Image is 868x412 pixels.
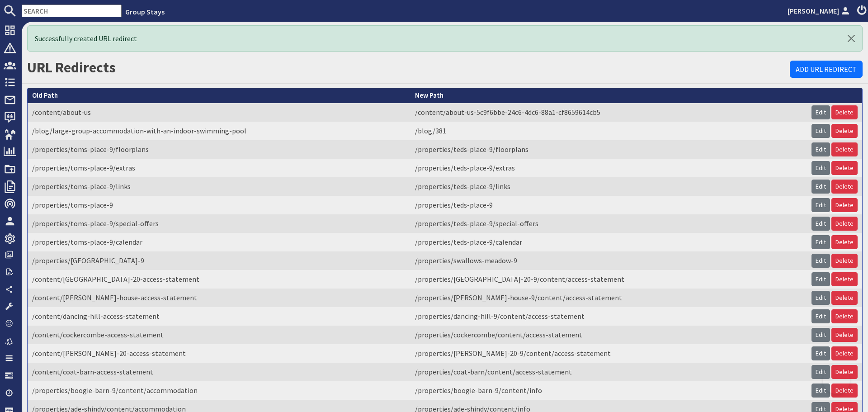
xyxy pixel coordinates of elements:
[410,251,807,270] td: /properties/swallows-meadow-9
[28,196,410,214] td: /properties/toms-place-9
[28,233,410,251] td: /properties/toms-place-9/calendar
[28,381,410,400] td: /properties/boogie-barn-9/content/accommodation
[22,5,122,17] input: SEARCH
[831,124,858,138] a: Delete
[811,328,830,342] a: Edit
[28,251,410,270] td: /properties/[GEOGRAPHIC_DATA]-9
[28,103,410,122] td: /content/about-us
[811,235,830,249] a: Edit
[811,142,830,156] a: Edit
[28,270,410,289] td: /content/[GEOGRAPHIC_DATA]-20-access-statement
[811,254,830,268] a: Edit
[27,25,863,52] div: Successfully created URL redirect
[410,307,807,326] td: /properties/dancing-hill-9/content/access-statement
[28,289,410,307] td: /content/[PERSON_NAME]-house-access-statement
[410,159,807,177] td: /properties/teds-place-9/extras
[410,344,807,363] td: /properties/[PERSON_NAME]-20-9/content/access-statement
[831,272,858,286] a: Delete
[125,7,165,16] a: Group Stays
[410,88,807,103] th: New Path
[811,346,830,360] a: Edit
[28,122,410,140] td: /blog/large-group-accommodation-with-an-indoor-swimming-pool
[811,384,830,398] a: Edit
[831,328,858,342] a: Delete
[831,291,858,305] a: Delete
[811,124,830,138] a: Edit
[28,177,410,196] td: /properties/toms-place-9/links
[410,177,807,196] td: /properties/teds-place-9/links
[823,367,850,394] iframe: Toggle Customer Support
[811,198,830,212] a: Edit
[28,140,410,159] td: /properties/toms-place-9/floorplans
[410,140,807,159] td: /properties/teds-place-9/floorplans
[831,180,858,194] a: Delete
[410,363,807,381] td: /properties/coat-barn/content/access-statement
[811,180,830,194] a: Edit
[831,309,858,323] a: Delete
[831,198,858,212] a: Delete
[28,326,410,344] td: /content/cockercombe-access-statement
[811,161,830,175] a: Edit
[410,103,807,122] td: /content/about-us-5c9f6bbe-24c6-4dc6-88a1-cf8659614cb5
[831,235,858,249] a: Delete
[410,381,807,400] td: /properties/boogie-barn-9/content/info
[28,344,410,363] td: /content/[PERSON_NAME]-20-access-statement
[831,217,858,231] a: Delete
[788,5,852,16] a: [PERSON_NAME]
[811,309,830,323] a: Edit
[790,61,863,78] a: Add URL Redirect
[811,365,830,379] a: Edit
[831,365,858,379] a: Delete
[28,363,410,381] td: /content/coat-barn-access-statement
[410,289,807,307] td: /properties/[PERSON_NAME]-house-9/content/access-statement
[410,326,807,344] td: /properties/cockercombe/content/access-statement
[811,217,830,231] a: Edit
[410,270,807,289] td: /properties/[GEOGRAPHIC_DATA]-20-9/content/access-statement
[410,122,807,140] td: /blog/381
[410,196,807,214] td: /properties/teds-place-9
[410,214,807,233] td: /properties/teds-place-9/special-offers
[28,88,410,103] th: Old Path
[811,105,830,119] a: Edit
[28,159,410,177] td: /properties/toms-place-9/extras
[410,233,807,251] td: /properties/teds-place-9/calendar
[811,291,830,305] a: Edit
[811,272,830,286] a: Edit
[28,214,410,233] td: /properties/toms-place-9/special-offers
[28,307,410,326] td: /content/dancing-hill-access-statement
[831,161,858,175] a: Delete
[831,105,858,119] a: Delete
[831,142,858,156] a: Delete
[831,346,858,360] a: Delete
[831,254,858,268] a: Delete
[27,59,790,76] h1: URL Redirects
